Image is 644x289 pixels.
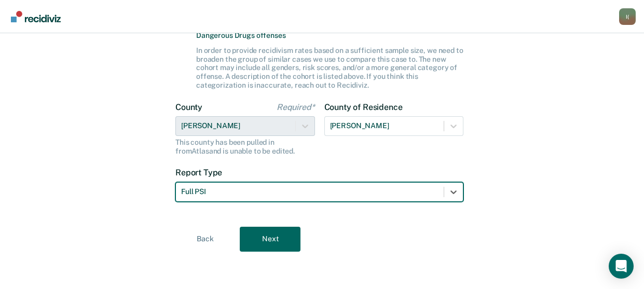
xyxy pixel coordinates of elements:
[324,102,464,112] label: County of Residence
[196,31,463,40] span: Dangerous Drugs offenses
[240,227,300,252] button: Next
[277,102,315,112] span: Required*
[175,138,315,156] div: This county has been pulled in from Atlas and is unable to be edited.
[619,8,636,25] div: I (
[175,102,315,112] label: County
[175,168,463,177] label: Report Type
[11,11,61,22] img: Recidiviz
[609,254,634,279] div: Open Intercom Messenger
[175,227,236,252] button: Back
[619,8,636,25] button: Profile dropdown button
[196,46,463,90] div: In order to provide recidivism rates based on a sufficient sample size, we need to broaden the gr...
